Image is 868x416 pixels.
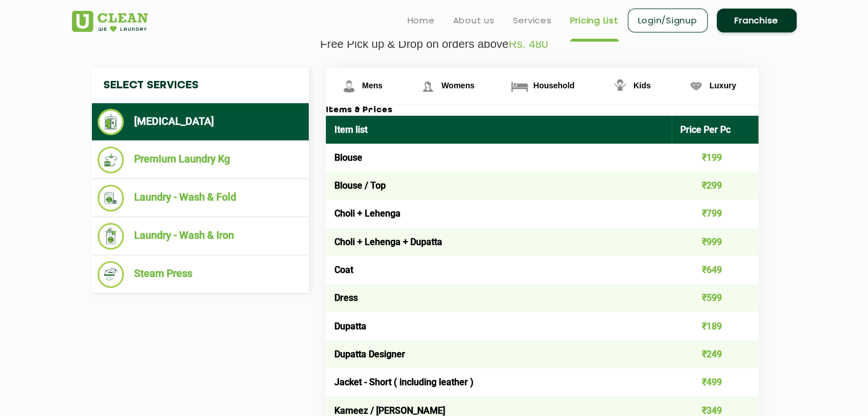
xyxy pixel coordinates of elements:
[326,116,672,144] th: Item list
[453,14,495,27] a: About us
[98,109,124,135] img: Dry Cleaning
[326,340,672,368] td: Dupatta Designer
[72,38,797,51] p: Free Pick up & Drop on orders above
[672,256,758,284] td: ₹649
[672,116,758,144] th: Price Per Pc
[98,223,303,250] li: Laundry - Wash & Iron
[513,14,552,27] a: Services
[628,9,708,32] a: Login/Signup
[672,368,758,396] td: ₹499
[98,223,124,250] img: Laundry - Wash & Iron
[326,144,672,172] td: Blouse
[686,76,706,96] img: Luxury
[441,81,474,90] span: Womens
[98,261,303,288] li: Steam Press
[339,76,359,96] img: Mens
[326,105,758,116] h3: Items & Prices
[326,172,672,199] td: Blouse / Top
[672,284,758,312] td: ₹599
[672,312,758,340] td: ₹189
[72,11,148,32] img: UClean Laundry and Dry Cleaning
[533,81,574,90] span: Household
[326,199,672,227] td: Choli + Lehenga
[98,185,303,211] li: Laundry - Wash & Fold
[362,81,383,90] span: Mens
[98,146,303,173] li: Premium Laundry Kg
[326,284,672,312] td: Dress
[326,368,672,396] td: Jacket - Short ( including leather )
[326,312,672,340] td: Dupatta
[672,228,758,256] td: ₹999
[98,261,124,288] img: Steam Press
[326,228,672,256] td: Choli + Lehenga + Dupatta
[717,9,797,32] a: Franchise
[407,14,435,27] a: Home
[510,76,530,96] img: Household
[326,256,672,284] td: Coat
[672,172,758,199] td: ₹299
[570,14,619,27] a: Pricing List
[98,109,303,135] li: [MEDICAL_DATA]
[610,76,630,96] img: Kids
[98,185,124,211] img: Laundry - Wash & Fold
[672,199,758,227] td: ₹799
[672,340,758,368] td: ₹249
[672,144,758,172] td: ₹199
[508,38,548,50] span: Rs. 480
[633,81,651,90] span: Kids
[709,81,736,90] span: Luxury
[98,146,124,173] img: Premium Laundry Kg
[418,76,438,96] img: Womens
[92,68,309,103] h4: Select Services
